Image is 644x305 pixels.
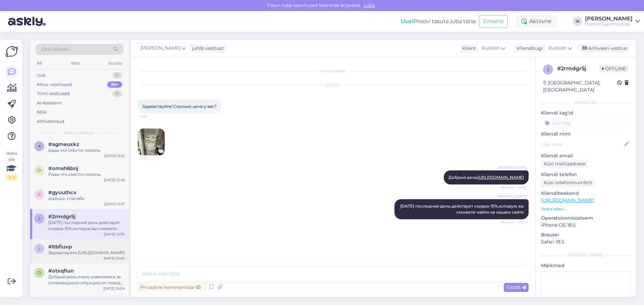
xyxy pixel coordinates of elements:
[38,168,41,173] span: o
[64,130,95,136] span: Minu vestlused
[48,171,125,177] div: Рады что смогли помочь
[138,129,165,155] img: Attachment
[5,45,18,58] img: Askly Logo
[547,67,549,72] span: 2
[48,189,76,196] span: #gyuuthcx
[477,175,524,180] a: [URL][DOMAIN_NAME]
[48,141,79,147] span: #agmeuxkz
[573,17,582,26] div: IK
[460,45,476,52] div: Klient
[541,171,631,178] p: Kliendi telefon
[37,118,64,125] div: Arhiveeritud
[142,104,217,109] span: Здравствуйте! Сколько цена у вас?
[107,59,123,68] div: Socials
[541,238,631,245] p: Safari 18.5
[506,284,526,290] span: Saada
[541,152,631,159] p: Kliendi email
[38,246,41,251] span: l
[541,109,631,117] p: Kliendi tag'id
[48,244,72,250] span: #ltbfiuvp
[541,252,631,258] div: [PERSON_NAME]
[112,72,122,79] div: 0
[37,72,45,79] div: Uus
[104,177,125,182] div: [DATE] 12:46
[541,262,631,269] p: Märkmed
[578,44,630,53] div: Arhiveeri vestlus
[38,144,41,149] span: a
[48,165,78,171] span: #omah6bnj
[138,283,203,292] div: Privaatne kommentaar
[5,174,17,180] div: 2 / 3
[516,15,557,27] div: Aktiivne
[541,215,631,222] p: Operatsioonisüsteem
[401,17,476,25] div: Proovi tasuta juba täna:
[548,45,567,52] span: Russian
[112,90,122,97] div: 0
[5,150,17,180] div: Vaata siia
[104,202,125,207] div: [DATE] 12:37
[514,45,543,52] div: Klienditugi
[37,81,72,88] div: Minu vestlused
[48,214,75,220] span: #2rmdgr5j
[107,81,122,88] div: 99+
[190,45,224,52] div: juhib vestlust
[140,156,165,161] span: 12:32
[362,2,377,8] span: Luba
[585,21,633,27] div: Fitpoint Superfood OÜ
[48,196,125,202] div: хорошо, спасибо
[541,206,631,212] p: Vaata edasi ...
[37,90,70,97] div: Tiimi vestlused
[541,178,595,187] div: Küsi telefoninumbrit
[557,65,599,73] div: # 2rmdgr5j
[138,82,529,88] div: [DATE]
[479,15,508,28] button: Emailid
[500,185,527,190] span: Nähtud ✓ 12:34
[541,131,631,138] p: Kliendi nimi
[37,109,47,116] div: Kõik
[36,59,43,68] div: All
[599,65,629,72] span: Offline
[500,220,527,225] span: Nähtud ✓ 12:34
[104,256,125,261] div: [DATE] 10:05
[104,232,125,237] div: [DATE] 12:34
[541,231,631,238] p: Brauser
[38,216,41,221] span: 2
[103,286,125,291] div: [DATE] 10:04
[541,197,594,203] a: [URL][DOMAIN_NAME]
[585,16,633,21] div: [PERSON_NAME]
[48,250,125,256] div: Здравствуйте,[URL][DOMAIN_NAME]
[48,274,125,286] div: Добрый день,очень извеняемся за сложившуюся ситуацию,по поводу заказа напишите нам на почту пожал...
[448,175,524,180] span: Добрый день
[38,270,41,275] span: o
[140,114,165,119] span: 12:32
[541,118,631,128] input: Lisa tag
[541,99,631,105] div: Kliendi info
[48,220,125,232] div: [DATE] последний день действует скидка-15%,которую вы сможете найти на нашем сайте
[541,141,623,148] input: Lisa nimi
[38,192,41,197] span: g
[138,68,529,74] div: Vestlus algas
[498,194,527,199] span: [PERSON_NAME]
[48,147,125,153] div: рады что смогли помочь
[401,18,414,24] b: Uus!
[69,59,81,68] div: Web
[482,45,500,52] span: Russian
[543,79,617,93] div: [GEOGRAPHIC_DATA], [GEOGRAPHIC_DATA]
[585,16,640,27] a: [PERSON_NAME]Fitpoint Superfood OÜ
[141,45,180,52] span: [PERSON_NAME]
[498,165,527,170] span: [PERSON_NAME]
[37,100,62,106] div: AI Assistent
[541,222,631,229] p: iPhone OS 18.5
[42,46,68,53] span: Otsi kliente
[541,190,631,197] p: Klienditeekond
[400,204,525,215] span: [DATE] последний день действует скидка-15%,которую вы сможете найти на нашем сайте
[48,268,74,274] span: #otxqflun
[541,159,589,168] div: Küsi meiliaadressi
[104,153,125,158] div: [DATE] 13:22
